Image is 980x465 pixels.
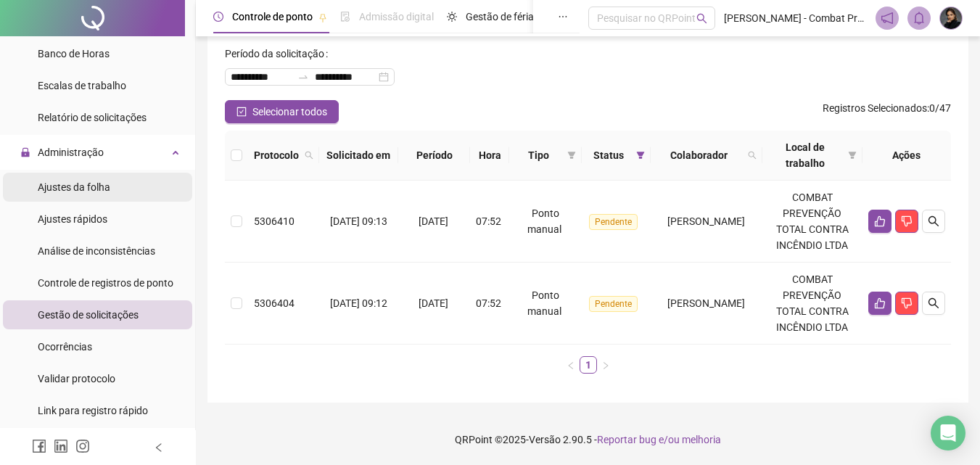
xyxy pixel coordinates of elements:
span: like [874,297,886,309]
span: [PERSON_NAME] - Combat Prevenção Total Contra Incêndio Ltda [724,10,867,26]
span: like [874,215,886,227]
span: 07:52 [476,297,501,309]
button: Selecionar todos [225,100,339,123]
span: [DATE] [419,215,448,227]
li: Próxima página [597,356,614,374]
span: search [745,144,759,166]
span: Gestão de solicitações [38,309,139,321]
span: Análise de inconsistências [38,245,155,257]
span: sun [447,12,457,22]
span: bell [913,12,926,25]
span: right [601,361,610,370]
span: search [305,151,313,160]
span: Versão [529,434,561,445]
span: Gestão de férias [466,11,539,22]
td: COMBAT PREVENÇÃO TOTAL CONTRA INCÊNDIO LTDA [762,263,862,345]
span: [PERSON_NAME] [667,297,745,309]
th: Período [398,131,471,181]
span: [PERSON_NAME] [667,215,745,227]
span: Ponto manual [527,289,561,317]
span: Pendente [589,214,638,230]
span: Ajustes rápidos [38,213,107,225]
span: search [696,13,707,24]
span: ellipsis [558,12,568,22]
footer: QRPoint © 2025 - 2.90.5 - [196,414,980,465]
span: Relatório de solicitações [38,112,147,123]
span: left [154,443,164,453]
span: dislike [901,215,913,227]
span: Colaborador [656,147,742,163]
span: 07:52 [476,215,501,227]
span: pushpin [318,13,327,22]
span: check-square [236,107,247,117]
label: Período da solicitação [225,42,334,65]
span: filter [636,151,645,160]
span: linkedin [54,439,68,453]
span: Controle de registros de ponto [38,277,173,289]
span: to [297,71,309,83]
span: [DATE] 09:12 [330,297,387,309]
th: Solicitado em [319,131,398,181]
div: Ações [868,147,945,163]
button: right [597,356,614,374]
span: lock [20,147,30,157]
span: filter [564,144,579,166]
span: left [567,361,575,370]
span: clock-circle [213,12,223,22]
span: filter [633,144,648,166]
span: filter [567,151,576,160]
span: Controle de ponto [232,11,313,22]
span: notification [881,12,894,25]
span: Admissão digital [359,11,434,22]
span: search [748,151,757,160]
span: search [928,297,939,309]
span: [DATE] 09:13 [330,215,387,227]
span: Ocorrências [38,341,92,353]
span: search [928,215,939,227]
span: instagram [75,439,90,453]
span: 5306410 [254,215,295,227]
span: Protocolo [254,147,299,163]
span: : 0 / 47 [823,100,951,123]
span: dislike [901,297,913,309]
span: swap-right [297,71,309,83]
img: 93555 [940,7,962,29]
span: facebook [32,439,46,453]
span: Banco de Horas [38,48,110,59]
span: Validar protocolo [38,373,115,384]
span: Registros Selecionados [823,102,927,114]
td: COMBAT PREVENÇÃO TOTAL CONTRA INCÊNDIO LTDA [762,181,862,263]
span: filter [848,151,857,160]
th: Hora [470,131,509,181]
span: Ajustes da folha [38,181,110,193]
span: Ponto manual [527,207,561,235]
span: Tipo [515,147,561,163]
span: Local de trabalho [768,139,842,171]
li: 1 [580,356,597,374]
span: Administração [38,147,104,158]
span: Link para registro rápido [38,405,148,416]
a: 1 [580,357,596,373]
span: search [302,144,316,166]
span: Escalas de trabalho [38,80,126,91]
span: Reportar bug e/ou melhoria [597,434,721,445]
span: Pendente [589,296,638,312]
li: Página anterior [562,356,580,374]
span: filter [845,136,860,174]
span: Status [588,147,630,163]
span: file-done [340,12,350,22]
div: Open Intercom Messenger [931,416,965,450]
button: left [562,356,580,374]
span: 5306404 [254,297,295,309]
span: Selecionar todos [252,104,327,120]
span: [DATE] [419,297,448,309]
